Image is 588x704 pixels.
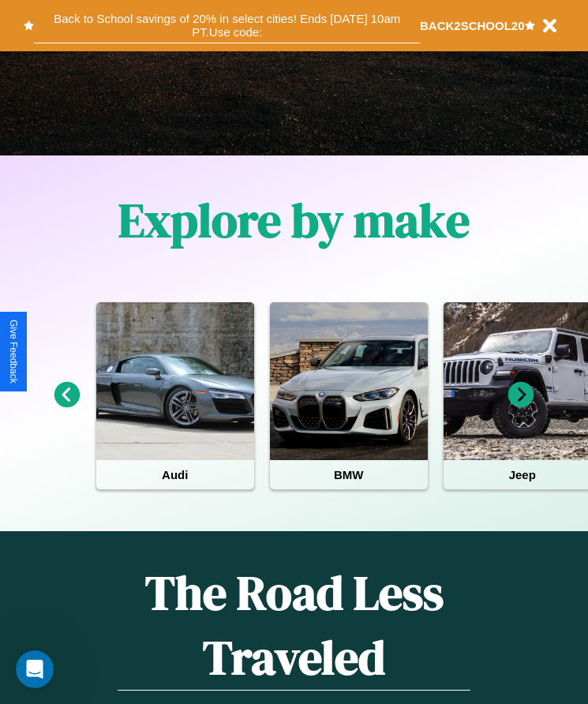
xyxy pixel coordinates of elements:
button: Back to School savings of 20% in select cities! Ends [DATE] 10am PT.Use code: [34,8,420,43]
h4: BMW [270,460,428,489]
h1: Explore by make [118,188,470,253]
b: BACK2SCHOOL20 [420,19,525,32]
h4: Audi [96,460,254,489]
div: Give Feedback [8,320,19,384]
h1: The Road Less Traveled [118,560,470,691]
iframe: Intercom live chat [16,650,54,688]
